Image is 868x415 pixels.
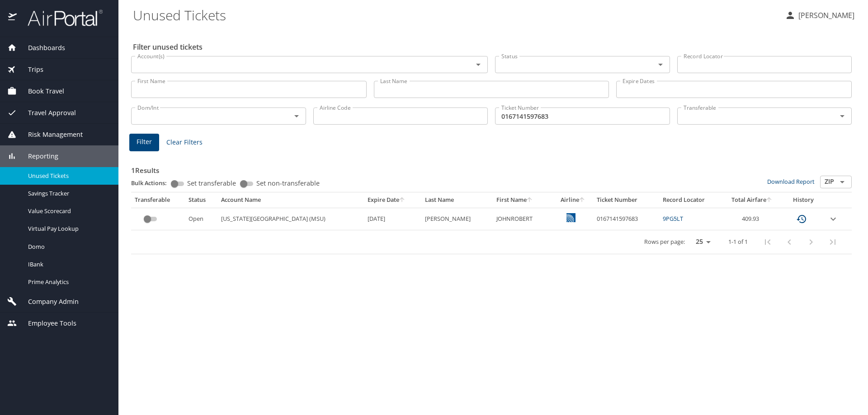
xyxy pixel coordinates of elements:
span: Travel Approval [17,108,76,118]
button: sort [579,197,585,203]
h3: 1 Results [131,160,852,176]
span: Value Scorecard [28,207,108,215]
span: Reporting [17,151,58,161]
button: [PERSON_NAME] [781,7,858,23]
button: sort [399,197,406,203]
th: Last Name [421,192,493,208]
span: Book Travel [17,86,64,96]
td: 409.93 [722,208,783,230]
img: icon-airportal.png [8,9,18,27]
h2: Filter unused tickets [133,40,854,54]
table: custom pagination table [131,192,852,254]
h1: Unused Tickets [133,1,778,29]
span: Domo [28,242,108,251]
p: 1-1 of 1 [728,239,748,245]
button: Open [290,110,303,122]
button: Open [836,176,849,188]
th: Account Name [217,192,363,208]
span: Dashboards [17,43,65,53]
button: Open [654,58,667,71]
span: Set non-transferable [256,180,320,187]
th: Airline [552,192,593,208]
span: Clear Filters [166,137,203,148]
td: 0167141597683 [593,208,659,230]
span: Filter [137,136,152,148]
span: Risk Management [17,130,83,140]
td: [DATE] [364,208,421,230]
span: Savings Tracker [28,189,108,198]
td: [US_STATE][GEOGRAPHIC_DATA] (MSU) [217,208,363,230]
select: rows per page [689,235,714,249]
td: [PERSON_NAME] [421,208,493,230]
button: Open [836,110,849,122]
span: Unused Tickets [28,172,108,180]
button: Clear Filters [163,134,206,151]
th: Status [185,192,217,208]
td: JOHNROBERT [493,208,552,230]
th: Total Airfare [722,192,783,208]
button: Open [472,58,485,71]
span: Company Admin [17,297,79,307]
span: Prime Analytics [28,278,108,286]
th: First Name [493,192,552,208]
span: Virtual Pay Lookup [28,224,108,233]
th: Ticket Number [593,192,659,208]
th: History [783,192,824,208]
span: Trips [17,65,43,75]
span: IBank [28,260,108,269]
div: Transferable [135,196,181,204]
button: Filter [129,134,159,151]
a: Download Report [767,177,815,186]
p: [PERSON_NAME] [796,10,854,21]
img: airportal-logo.png [18,9,103,27]
td: Open [185,208,217,230]
th: Expire Date [364,192,421,208]
th: Record Locator [659,192,722,208]
a: 9PG5LT [663,214,683,223]
img: United Airlines [566,213,576,222]
p: Bulk Actions: [131,179,174,187]
span: Employee Tools [17,318,76,328]
p: Rows per page: [644,239,685,245]
button: sort [766,197,773,203]
button: sort [527,197,533,203]
button: expand row [828,214,839,224]
span: Set transferable [187,180,236,187]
